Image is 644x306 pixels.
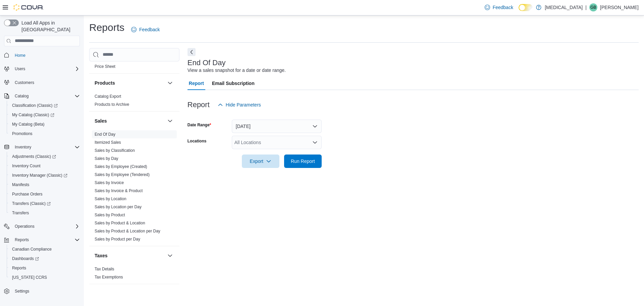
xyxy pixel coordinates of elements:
[95,164,147,169] a: Sales by Employee (Created)
[12,287,80,295] span: Settings
[12,163,41,169] span: Inventory Count
[1,50,83,60] button: Home
[95,221,145,225] a: Sales by Product & Location
[12,236,32,244] button: Reports
[12,265,26,271] span: Reports
[7,273,83,282] button: [US_STATE] CCRS
[9,120,47,128] a: My Catalog (Beta)
[95,80,165,86] button: Products
[12,51,80,59] span: Home
[187,122,211,128] label: Date Range
[95,180,124,185] span: Sales by Invoice
[95,196,126,201] a: Sales by Location
[95,64,115,69] a: Price Sheet
[226,101,261,108] span: Hide Parameters
[12,122,45,127] span: My Catalog (Beta)
[95,196,126,202] span: Sales by Location
[187,101,210,109] h3: Report
[95,205,142,209] a: Sales by Location per Day
[12,191,43,197] span: Purchase Orders
[9,152,80,161] span: Adjustments (Classic)
[12,65,80,73] span: Users
[95,102,129,107] span: Products to Archive
[7,120,83,129] button: My Catalog (Beta)
[1,222,83,231] button: Operations
[12,275,47,280] span: [US_STATE] CCRS
[215,98,264,112] button: Hide Parameters
[95,94,121,99] a: Catalog Export
[9,200,53,208] a: Transfers (Classic)
[95,275,123,279] a: Tax Exemptions
[189,77,204,90] span: Report
[95,172,150,177] span: Sales by Employee (Tendered)
[7,254,83,263] a: Dashboards
[9,162,80,170] span: Inventory Count
[95,212,125,218] span: Sales by Product
[7,263,83,273] button: Reports
[312,140,318,145] button: Open list of options
[15,66,25,72] span: Users
[95,236,140,242] span: Sales by Product per Day
[12,201,51,206] span: Transfers (Classic)
[7,152,83,161] a: Adjustments (Classic)
[212,77,255,90] span: Email Subscription
[95,204,142,210] span: Sales by Location per Day
[9,255,80,263] span: Dashboards
[12,51,28,59] a: Home
[9,209,80,217] span: Transfers
[9,162,43,170] a: Inventory Count
[7,245,83,254] button: Canadian Compliance
[9,130,80,138] span: Promotions
[12,247,52,252] span: Canadian Compliance
[13,4,44,11] img: Cova
[9,264,80,272] span: Reports
[9,171,70,179] a: Inventory Manager (Classic)
[284,155,322,168] button: Run Report
[187,138,207,144] label: Locations
[7,101,83,110] a: Classification (Classic)
[12,112,54,118] span: My Catalog (Classic)
[166,79,174,87] button: Products
[95,267,114,271] a: Tax Details
[12,79,37,87] a: Customers
[12,92,80,100] span: Catalog
[95,148,135,153] span: Sales by Classification
[7,180,83,189] button: Manifests
[232,120,322,133] button: [DATE]
[242,155,279,168] button: Export
[15,93,29,99] span: Catalog
[95,156,118,161] a: Sales by Day
[9,255,42,263] a: Dashboards
[9,264,29,272] a: Reports
[12,131,33,136] span: Promotions
[9,101,60,110] a: Classification (Classic)
[89,130,179,246] div: Sales
[95,148,135,153] a: Sales by Classification
[12,154,56,159] span: Adjustments (Classic)
[246,155,275,168] span: Export
[166,252,174,260] button: Taxes
[585,3,587,11] p: |
[15,80,34,85] span: Customers
[95,156,118,161] span: Sales by Day
[589,3,597,11] div: Glen Byrne
[95,274,123,280] span: Tax Exemptions
[95,118,165,124] button: Sales
[19,19,80,33] span: Load All Apps in [GEOGRAPHIC_DATA]
[12,78,80,87] span: Customers
[95,213,125,217] a: Sales by Product
[95,118,107,124] h3: Sales
[95,132,115,137] span: End Of Day
[95,102,129,107] a: Products to Archive
[9,120,80,128] span: My Catalog (Beta)
[187,67,286,74] div: View a sales snapshot for a date or date range.
[1,78,83,87] button: Customers
[89,21,124,34] h1: Reports
[9,245,80,253] span: Canadian Compliance
[9,190,45,198] a: Purchase Orders
[139,26,160,33] span: Feedback
[166,117,174,125] button: Sales
[95,252,108,259] h3: Taxes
